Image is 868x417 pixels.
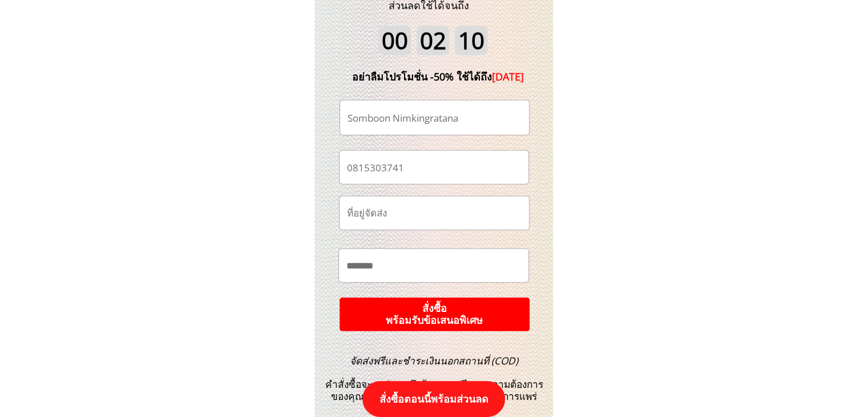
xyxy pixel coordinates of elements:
span: [DATE] [492,70,524,83]
p: สั่งซื้อ พร้อมรับข้อเสนอพิเศษ [338,297,531,331]
span: จัดส่งฟรีและชำระเงินนอกสถานที่ (COD) [350,354,518,367]
input: ที่อยู่จัดส่ง [344,197,524,230]
input: ชื่อ-นามสกุล [345,101,524,135]
p: สั่งซื้อตอนนี้พร้อมส่วนลด [362,381,505,417]
h3: คำสั่งซื้อจะถูกส่งตรงถึงบ้านคุณฟรีตามความต้องการของคุณในขณะที่ปิดมาตรฐานการป้องกันการแพร่ระบาด [318,355,550,415]
div: อย่าลืมโปรโมชั่น -50% ใช้ได้ถึง [335,69,542,85]
input: เบอร์โทรศัพท์ [344,151,524,183]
